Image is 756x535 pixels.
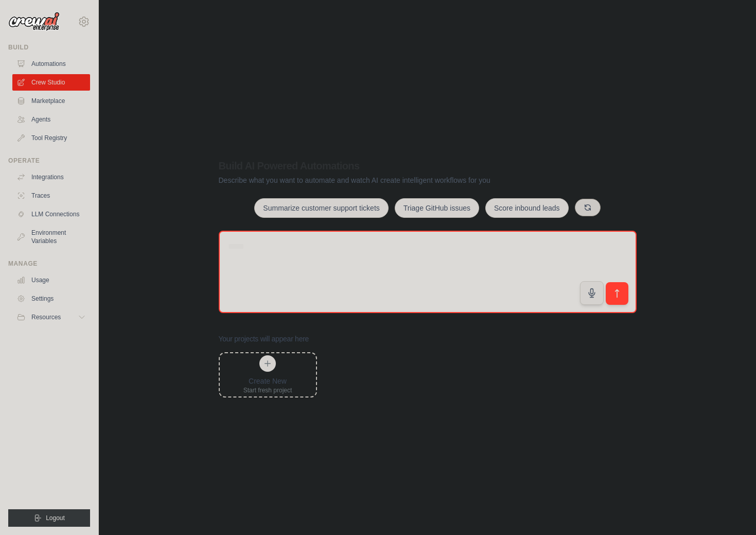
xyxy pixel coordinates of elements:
[12,187,90,204] a: Traces
[243,376,292,386] div: Create New
[12,169,90,185] a: Integrations
[12,290,90,307] a: Settings
[12,93,90,109] a: Marketplace
[12,74,90,91] a: Crew Studio
[219,334,309,344] h3: Your projects will appear here
[243,386,292,394] div: Start fresh project
[485,198,569,218] button: Score inbound leads
[8,12,60,31] img: Logo
[12,56,90,72] a: Automations
[219,175,565,185] p: Describe what you want to automate and watch AI create intelligent workflows for you
[575,199,601,216] button: Get new suggestions
[12,225,90,249] a: Environment Variables
[580,281,604,305] button: Click to speak your automation idea
[12,130,90,146] a: Tool Registry
[254,198,388,218] button: Summarize customer support tickets
[12,309,90,325] button: Resources
[8,509,90,527] button: Logout
[12,206,90,222] a: LLM Connections
[8,260,90,268] div: Manage
[395,198,479,218] button: Triage GitHub issues
[46,514,65,522] span: Logout
[219,159,565,173] h1: Build AI Powered Automations
[12,111,90,128] a: Agents
[31,313,61,321] span: Resources
[12,272,90,288] a: Usage
[8,43,90,51] div: Build
[705,486,756,535] iframe: Chat Widget
[8,157,90,165] div: Operate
